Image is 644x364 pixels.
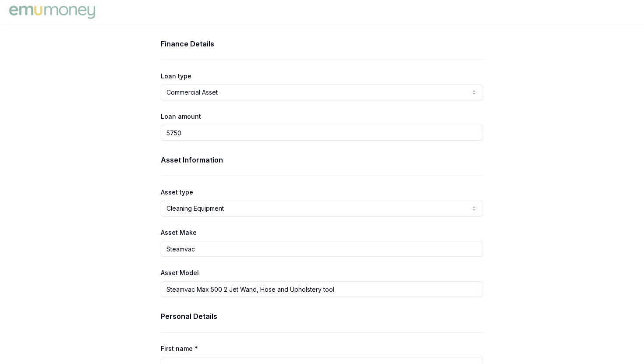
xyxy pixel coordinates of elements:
[161,155,483,165] h3: Asset Information
[161,269,199,276] label: Asset Model
[161,188,193,196] label: Asset type
[161,125,483,141] input: $
[161,311,483,322] h3: Personal Details
[161,72,191,80] label: Loan type
[161,229,197,236] label: Asset Make
[7,4,97,21] img: Emu Money
[161,113,201,120] label: Loan amount
[161,39,483,49] h3: Finance Details
[161,345,198,352] label: First name *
